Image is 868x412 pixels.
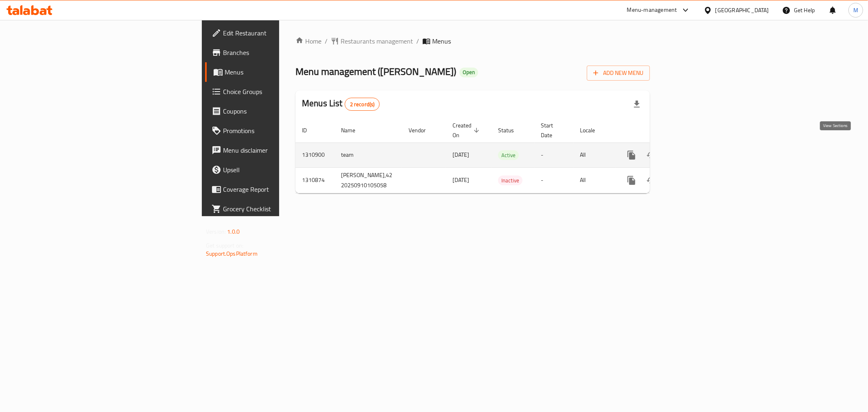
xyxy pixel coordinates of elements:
[453,175,469,185] span: [DATE]
[302,125,317,135] span: ID
[205,199,347,219] a: Grocery Checklist
[205,101,347,121] a: Coupons
[223,184,340,194] span: Coverage Report
[409,125,436,135] span: Vendor
[341,125,366,135] span: Name
[205,82,347,101] a: Choice Groups
[622,171,641,190] button: more
[205,23,347,43] a: Edit Restaurant
[331,36,413,46] a: Restaurants management
[295,62,456,81] span: Menu management ( [PERSON_NAME] )
[295,118,706,193] table: enhanced table
[416,36,419,46] li: /
[223,165,340,175] span: Upsell
[223,87,340,96] span: Choice Groups
[345,98,380,111] div: Total records count
[534,167,573,193] td: -
[205,62,347,82] a: Menus
[622,145,641,165] button: more
[498,151,519,160] span: Active
[541,121,564,140] span: Start Date
[580,125,606,135] span: Locale
[453,121,482,140] span: Created On
[627,5,677,15] div: Menu-management
[223,204,340,214] span: Grocery Checklist
[205,180,347,199] a: Coverage Report
[205,121,347,140] a: Promotions
[593,68,643,78] span: Add New Menu
[573,167,615,193] td: All
[498,176,523,185] span: Inactive
[498,175,523,185] div: Inactive
[223,145,340,155] span: Menu disclaimer
[534,142,573,167] td: -
[227,226,240,237] span: 1.0.0
[335,167,402,193] td: [PERSON_NAME],42 20250910105058
[345,101,380,108] span: 2 record(s)
[432,36,451,46] span: Menus
[573,142,615,167] td: All
[206,240,243,251] span: Get support on:
[223,28,340,38] span: Edit Restaurant
[459,68,478,77] div: Open
[205,43,347,62] a: Branches
[641,171,661,190] button: Change Status
[715,6,769,15] div: [GEOGRAPHIC_DATA]
[341,36,413,46] span: Restaurants management
[453,149,469,160] span: [DATE]
[302,97,380,111] h2: Menus List
[223,106,340,116] span: Coupons
[853,6,858,15] span: M
[225,67,340,77] span: Menus
[615,118,706,143] th: Actions
[627,94,647,114] div: Export file
[206,248,258,259] a: Support.OpsPlatform
[223,48,340,57] span: Branches
[587,66,650,81] button: Add New Menu
[205,160,347,180] a: Upsell
[335,142,402,167] td: team
[295,36,650,46] nav: breadcrumb
[206,226,226,237] span: Version:
[459,69,478,76] span: Open
[223,126,340,136] span: Promotions
[205,140,347,160] a: Menu disclaimer
[498,125,525,135] span: Status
